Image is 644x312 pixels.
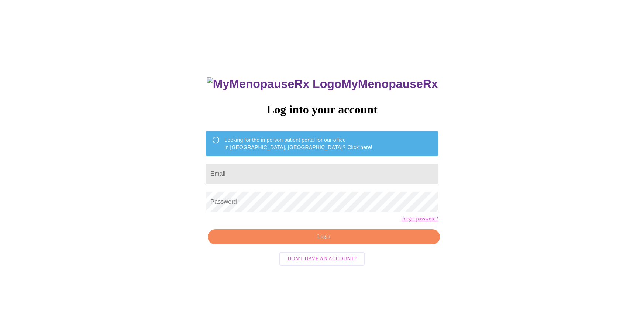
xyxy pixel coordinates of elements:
[279,252,365,266] button: Don't have an account?
[287,254,357,264] span: Don't have an account?
[224,133,372,154] div: Looking for the in person patient portal for our office in [GEOGRAPHIC_DATA], [GEOGRAPHIC_DATA]?
[401,216,438,222] a: Forgot password?
[208,229,440,244] button: Login
[206,103,438,116] h3: Log into your account
[207,77,438,91] h3: MyMenopauseRx
[278,255,366,261] a: Don't have an account?
[216,232,431,241] span: Login
[347,144,372,150] a: Click here!
[207,77,341,91] img: MyMenopauseRx Logo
